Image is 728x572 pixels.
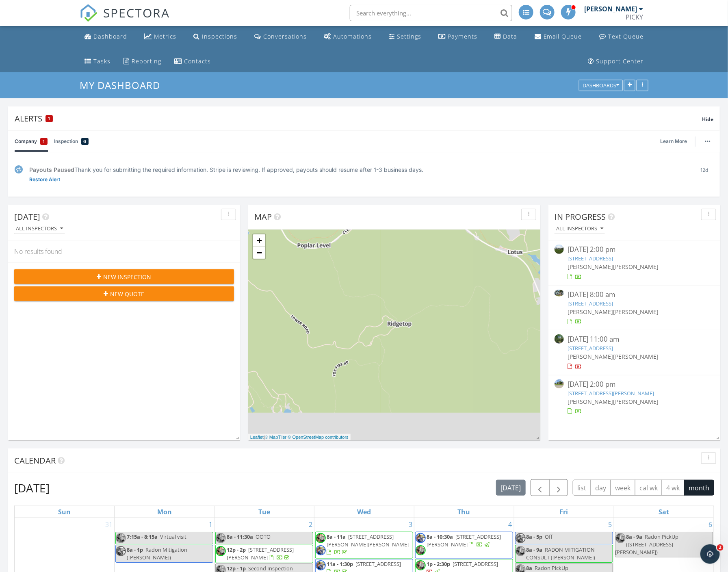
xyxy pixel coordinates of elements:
a: [STREET_ADDRESS][PERSON_NAME] [568,390,654,397]
span: [PERSON_NAME] [568,308,613,316]
a: Email Queue [531,29,585,44]
div: [DATE] 2:00 pm [568,245,701,255]
img: bf8274bfc87b4e28ab655cc270350d12_1_105_c.jpeg [216,533,226,543]
img: prom25_9999_78.jpg [516,533,526,543]
span: 8a - 11a [327,533,346,540]
span: [STREET_ADDRESS] [453,560,498,568]
span: 8a - 1p [127,546,143,553]
a: © MapTiler [265,435,287,440]
div: Inspections [202,32,237,40]
div: [DATE] 11:00 am [568,334,701,344]
div: 12d [695,165,713,184]
span: 12p - 1p [227,565,246,572]
a: 8a - 11a [STREET_ADDRESS][PERSON_NAME][PERSON_NAME] [315,532,413,559]
a: Tuesday [257,506,272,518]
button: New Quote [14,286,234,301]
span: 8a - 9a [626,533,643,540]
img: prom25_9999_78.jpg [316,560,326,570]
img: bf8274bfc87b4e28ab655cc270350d12_1_105_c.jpeg [216,546,226,556]
span: 1 [48,116,50,121]
span: [PERSON_NAME] [613,398,659,405]
button: Dashboards [579,80,623,91]
a: Go to September 6, 2025 [707,518,714,531]
span: [PERSON_NAME] [613,308,659,316]
span: 1 [43,137,45,145]
span: [PERSON_NAME] [568,263,613,271]
img: The Best Home Inspection Software - Spectora [80,4,97,22]
a: Leaflet [250,435,264,440]
a: [STREET_ADDRESS] [568,344,613,352]
a: Wednesday [355,506,373,518]
img: 9537616%2Freports%2Fa5b21aec-e9f2-474b-a28f-850f52215486%2Fcover_photos%2FxrML5PrsBokHWynzMDPB%2F... [555,290,564,297]
a: [STREET_ADDRESS] [568,300,613,307]
h2: [DATE] [14,480,50,496]
span: 6 [84,137,87,145]
span: 8a [526,564,533,572]
a: 12p - 2p [STREET_ADDRESS][PERSON_NAME] [215,545,313,563]
a: Go to September 4, 2025 [507,518,514,531]
div: Thank you for submitting the required information. Stripe is reviewing. If approved, payouts shou... [29,165,689,174]
div: Support Center [596,57,643,65]
span: New Inspection [104,273,152,281]
div: Payments [448,32,478,40]
a: [STREET_ADDRESS] [568,255,613,262]
a: Inspection [54,131,89,152]
div: All Inspectors [16,226,63,232]
span: [PERSON_NAME] [568,353,613,360]
span: [DATE] [14,211,40,222]
img: prom25_9999_78.jpg [116,546,126,556]
button: Next month [549,479,568,496]
span: Radon Mitigation ([PERSON_NAME]) [127,546,187,561]
span: 12p - 2p [227,546,246,553]
div: Contacts [184,57,211,65]
a: [DATE] 11:00 am [STREET_ADDRESS] [PERSON_NAME][PERSON_NAME] [555,334,714,370]
div: [DATE] 8:00 am [568,290,701,300]
span: RADON MITIGATION CONSULT ([PERSON_NAME]) [526,546,596,561]
img: prom25_9999_78.jpg [416,533,426,543]
a: SPECTORA [80,11,170,28]
button: week [611,480,635,496]
a: [DATE] 2:00 pm [STREET_ADDRESS] [PERSON_NAME][PERSON_NAME] [555,245,714,281]
button: All Inspectors [555,223,605,234]
span: 8a - 11:30a [227,533,253,540]
button: month [684,480,714,496]
div: PICKY [626,13,643,21]
span: New Quote [110,290,145,298]
button: day [591,480,611,496]
img: streetview [555,334,564,344]
span: 7:15a - 8:15a [127,533,158,540]
a: Conversations [251,29,310,44]
a: Settings [386,29,425,44]
span: [STREET_ADDRESS][PERSON_NAME] [427,533,501,548]
a: 8a - 10:30a [STREET_ADDRESS][PERSON_NAME] [427,533,501,548]
button: New Inspection [14,269,234,284]
span: SPECTORA [103,4,170,21]
a: Inspections [190,29,240,44]
a: Data [492,29,521,44]
a: [DATE] 8:00 am [STREET_ADDRESS] [PERSON_NAME][PERSON_NAME] [555,290,714,326]
div: Settings [397,32,422,40]
span: [STREET_ADDRESS][PERSON_NAME][PERSON_NAME] [327,533,409,548]
div: Tasks [93,57,110,65]
a: Reporting [120,54,165,69]
img: bf8274bfc87b4e28ab655cc270350d12_1_105_c.jpeg [615,533,626,543]
a: Tasks [81,54,114,69]
a: Automations (Advanced) [321,29,375,44]
div: Conversations [263,32,307,40]
span: [STREET_ADDRESS][PERSON_NAME] [227,546,294,561]
a: Learn More [660,137,692,145]
img: bf8274bfc87b4e28ab655cc270350d12_1_105_c.jpeg [416,560,426,570]
div: Reporting [132,57,161,65]
span: Hide [702,116,713,123]
img: prom25_9999_78.jpg [316,545,326,555]
div: Alerts [15,113,702,124]
a: Go to September 2, 2025 [307,518,314,531]
img: ellipsis-632cfdd7c38ec3a7d453.svg [705,141,711,142]
span: 1p - 2:30p [427,560,450,568]
span: Off [545,533,553,540]
span: 8a - 10:30a [427,533,453,540]
div: Metrics [154,32,176,40]
div: | [248,434,351,441]
span: Radon PickUp ([STREET_ADDRESS][PERSON_NAME]) [615,533,679,556]
a: Metrics [141,29,180,44]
